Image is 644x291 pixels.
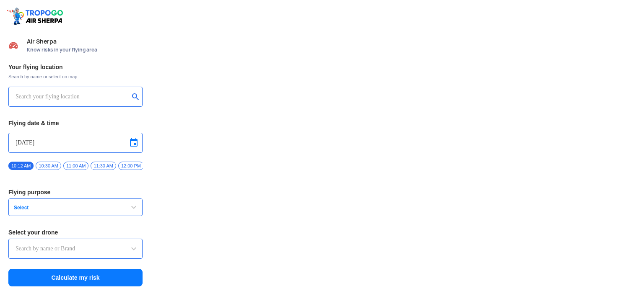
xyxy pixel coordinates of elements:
span: 10:12 AM [8,162,34,170]
span: Search by name or select on map [8,73,143,80]
img: ic_tgdronemaps.svg [6,6,66,26]
span: 11:00 AM [63,162,88,170]
span: 10:30 AM [36,162,61,170]
h3: Flying purpose [8,189,143,195]
h3: Select your drone [8,229,143,235]
h3: Your flying location [8,64,143,70]
input: Select Date [16,138,135,148]
span: Air Sherpa [27,38,143,45]
span: 12:00 PM [118,162,144,170]
button: Select [8,198,143,216]
h3: Flying date & time [8,120,143,126]
input: Search by name or Brand [16,244,135,254]
span: 11:30 AM [91,162,116,170]
button: Calculate my risk [8,269,143,286]
span: Know risks in your flying area [27,46,143,53]
span: Select [10,204,115,211]
img: Risk Scores [8,40,18,50]
input: Search your flying location [16,92,129,102]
